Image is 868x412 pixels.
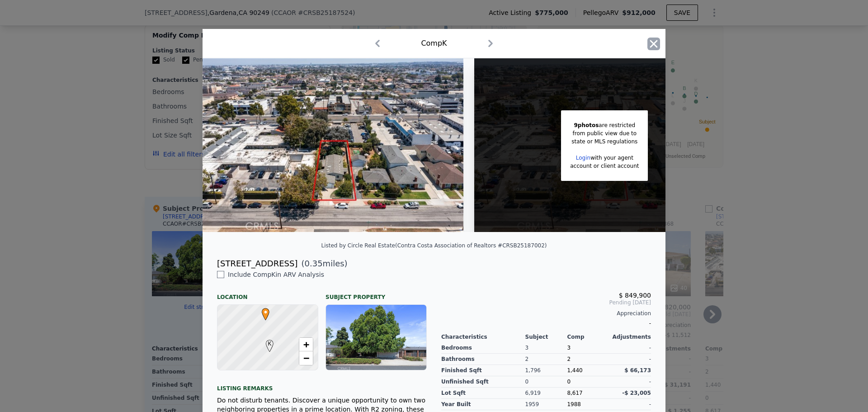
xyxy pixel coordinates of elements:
div: Bathrooms [441,354,525,365]
div: - [609,399,651,410]
div: are restricted [570,121,639,129]
div: Year Built [441,399,525,410]
div: 1959 [525,399,567,410]
div: Comp [567,333,609,341]
span: + [303,339,309,350]
div: Characteristics [441,333,525,341]
div: 1988 [567,399,609,410]
div: 6,919 [525,388,567,399]
span: 0.35 [305,259,323,268]
div: Adjustments [609,333,651,341]
a: Zoom in [299,338,313,351]
div: - [609,342,651,354]
div: state or MLS regulations [570,137,639,146]
a: Login [576,155,590,161]
div: 2 [567,354,609,365]
span: with your agent [590,155,633,161]
span: -$ 23,005 [622,390,651,396]
div: Subject [525,333,567,341]
div: [STREET_ADDRESS] [217,257,297,270]
div: Location [217,286,318,301]
span: $ 849,900 [619,292,651,299]
div: Listing remarks [217,378,427,392]
div: - [441,317,651,330]
div: from public view due to [570,129,639,137]
span: Pending [DATE] [441,299,651,306]
div: account or client account [570,162,639,170]
div: - [609,376,651,388]
span: • [259,305,272,319]
div: 2 [525,354,567,365]
a: Zoom out [299,351,313,365]
span: − [303,352,309,364]
div: Unfinished Sqft [441,376,525,388]
span: 3 [567,345,571,351]
div: Comp K [421,38,447,49]
div: • [259,308,265,313]
div: Appreciation [441,310,651,317]
div: Subject Property [325,286,427,301]
div: K [264,340,269,345]
span: 8,617 [567,390,582,396]
div: 1,796 [525,365,567,376]
span: ( miles) [297,257,347,270]
span: 0 [567,379,571,385]
div: Lot Sqft [441,388,525,399]
div: 0 [525,376,567,388]
div: Bedrooms [441,342,525,354]
div: Listed by Circle Real Estate (Contra Costa Association of Realtors #CRSB25187002) [321,242,547,249]
div: 3 [525,342,567,354]
img: Property Img [203,58,463,232]
span: K [264,340,276,348]
span: 9 photos [574,122,599,128]
div: Finished Sqft [441,365,525,376]
span: $ 66,173 [624,367,651,374]
span: 1,440 [567,367,582,374]
span: Include Comp K in ARV Analysis [224,271,328,278]
div: - [609,354,651,365]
